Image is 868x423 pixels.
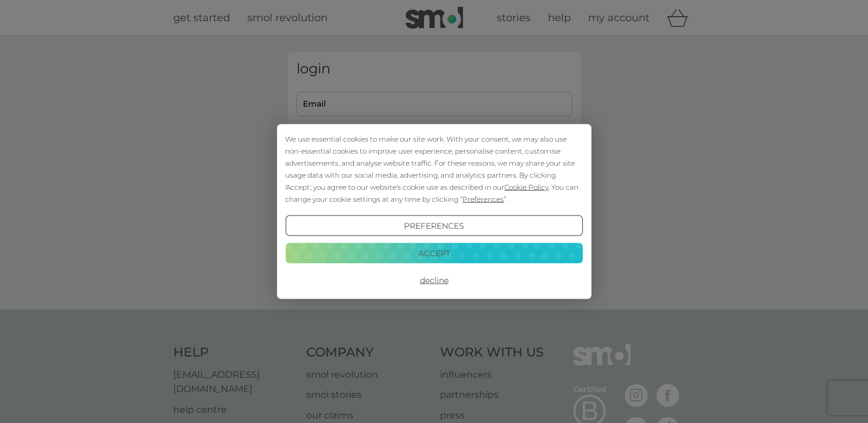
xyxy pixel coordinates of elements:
span: Cookie Policy [504,183,548,191]
span: Preferences [462,195,504,203]
div: We use essential cookies to make our site work. With your consent, we may also use non-essential ... [285,133,582,205]
button: Accept [285,242,582,263]
button: Decline [285,270,582,291]
button: Preferences [285,216,582,236]
div: Cookie Consent Prompt [277,124,591,299]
